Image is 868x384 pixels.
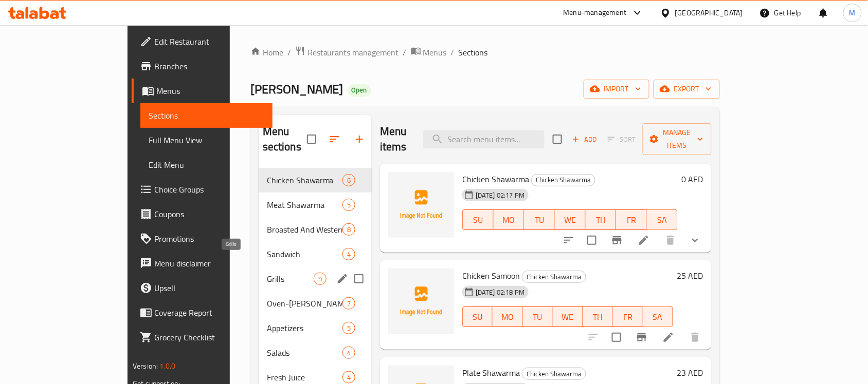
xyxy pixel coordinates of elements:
span: Upsell [154,282,264,294]
button: TH [586,209,617,230]
span: Manage items [651,126,703,152]
span: Promotions [154,233,264,245]
button: Add [568,131,601,147]
div: items [314,273,327,285]
button: MO [493,306,522,327]
span: Salads [267,347,342,359]
button: SU [462,209,494,230]
span: WE [559,213,582,227]
span: 1.0.0 [160,359,176,373]
button: SA [647,209,678,230]
img: Chicken Shawarma [388,172,454,238]
a: Promotions [132,226,273,251]
a: Upsell [132,276,273,300]
span: M [849,7,856,18]
span: Select all sections [301,128,322,150]
h2: Menu items [380,124,411,155]
a: Edit Restaurant [132,29,273,54]
li: / [403,46,407,59]
span: Broasted And Western [267,223,342,236]
span: Menus [156,85,264,97]
button: Add section [347,127,372,151]
span: WE [557,310,578,324]
span: 5 [343,323,355,333]
span: Chicken Shawarma [267,174,342,186]
span: 4 [343,348,355,358]
a: Edit menu item [662,331,675,343]
div: Oven-Aked Manakish [267,297,342,310]
div: items [342,223,355,236]
h6: 0 AED [682,172,703,186]
h6: 23 AED [677,366,703,380]
div: Salads4 [259,340,372,365]
div: items [342,248,355,260]
button: TU [524,209,555,230]
a: Sections [140,103,273,128]
a: Edit menu item [638,234,650,246]
span: Restaurants management [308,46,399,59]
span: Chicken Shawarma [532,174,595,186]
div: items [342,297,355,310]
span: import [592,83,641,95]
div: Open [348,84,371,97]
button: Branch-specific-item [605,228,629,253]
span: TU [527,310,549,324]
nav: breadcrumb [250,46,720,59]
span: Menu disclaimer [154,257,264,270]
span: Grocery Checklist [154,331,264,343]
span: Full Menu View [149,134,264,146]
button: import [584,80,649,99]
button: SU [462,306,493,327]
span: Appetizers [267,322,342,334]
span: Sections [459,46,488,59]
button: delete [658,228,683,253]
a: Coverage Report [132,300,273,325]
a: Menus [411,46,447,59]
span: Choice Groups [154,183,264,196]
span: SU [467,213,490,227]
span: TH [587,310,609,324]
div: Oven-[PERSON_NAME]7 [259,291,372,316]
a: Menu disclaimer [132,251,273,276]
a: Grocery Checklist [132,325,273,350]
span: 7 [343,299,355,309]
span: 4 [343,373,355,382]
button: WE [553,306,583,327]
h6: 25 AED [677,268,703,283]
span: Chicken Shawarma [522,271,586,283]
span: Menus [423,46,447,59]
span: SA [647,310,668,324]
div: Chicken Shawarma6 [259,168,372,193]
span: TU [528,213,551,227]
button: TU [523,306,553,327]
span: Select to update [606,327,627,348]
span: 6 [343,176,355,185]
span: Sort sections [322,127,347,151]
div: Sandwich [267,248,342,260]
span: export [662,83,712,95]
span: Edit Menu [149,159,264,171]
span: FR [620,213,643,227]
span: Chicken Shawarma [522,368,586,380]
div: Chicken Shawarma [522,368,586,380]
span: Meat Shawarma [267,199,342,211]
span: Plate Shawarma [462,365,520,380]
span: Chicken Shawarma [462,171,529,187]
div: Meat Shawarma5 [259,193,372,217]
a: Branches [132,54,273,79]
span: 8 [343,225,355,235]
span: 5 [343,200,355,210]
button: MO [494,209,525,230]
a: Full Menu View [140,128,273,152]
div: Chicken Shawarma [531,174,595,186]
span: SU [467,310,489,324]
div: [GEOGRAPHIC_DATA] [675,7,743,18]
svg: Show Choices [689,234,701,246]
span: Oven-[PERSON_NAME] [267,297,342,310]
